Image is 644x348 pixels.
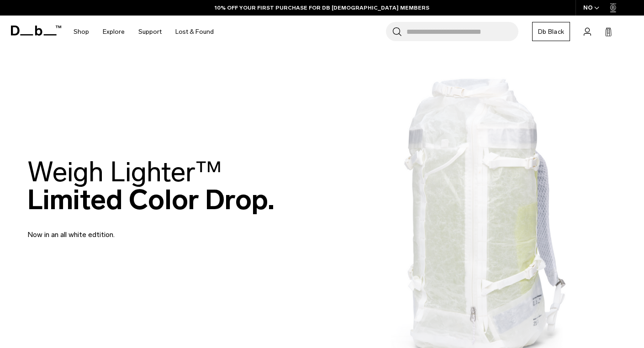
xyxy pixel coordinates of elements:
[67,16,221,48] nav: Main Navigation
[215,4,429,12] a: 10% OFF YOUR FIRST PURCHASE FOR DB [DEMOGRAPHIC_DATA] MEMBERS
[27,218,247,240] p: Now in an all white edtition.
[175,16,214,48] a: Lost & Found
[138,16,162,48] a: Support
[27,155,222,189] span: Weigh Lighter™
[532,22,570,41] a: Db Black
[74,16,89,48] a: Shop
[103,16,125,48] a: Explore
[27,158,274,214] h2: Limited Color Drop.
